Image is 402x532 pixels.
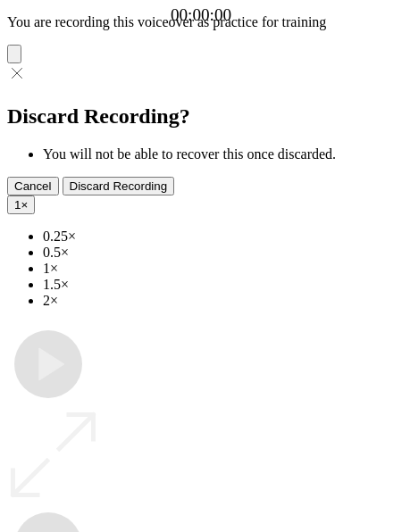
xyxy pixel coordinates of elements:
li: You will not be able to recover this once discarded. [43,146,395,162]
li: 1.5× [43,277,395,293]
p: You are recording this voiceover as practice for training [7,14,395,30]
li: 0.5× [43,245,395,261]
li: 0.25× [43,229,395,245]
span: 1 [14,198,21,212]
button: Discard Recording [63,177,175,195]
button: 1× [7,195,35,214]
button: Cancel [7,177,59,195]
li: 2× [43,293,395,309]
a: 00:00:00 [171,5,231,25]
li: 1× [43,261,395,277]
h2: Discard Recording? [7,104,395,129]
